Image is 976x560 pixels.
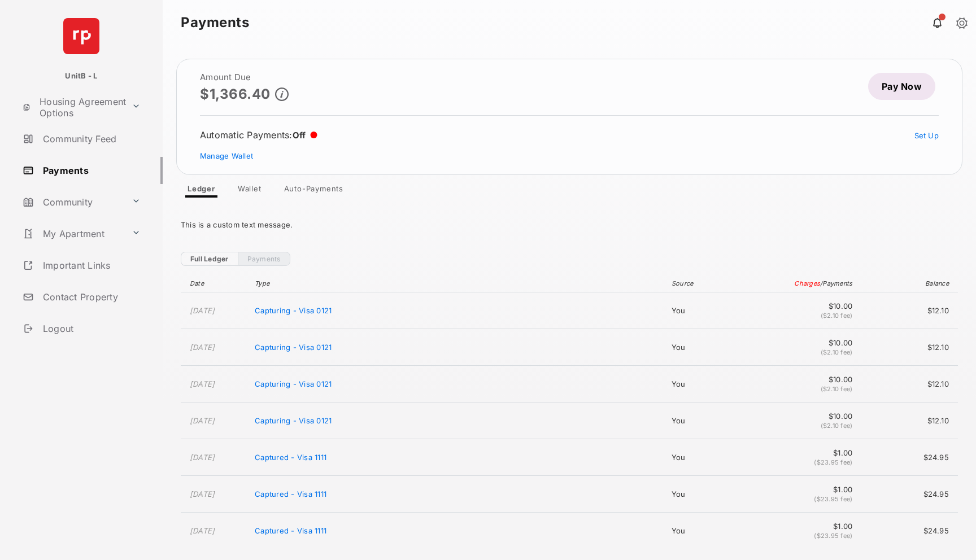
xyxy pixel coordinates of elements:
[249,275,666,292] th: Type
[18,125,163,152] a: Community Feed
[275,184,352,198] a: Auto-Payments
[814,495,852,503] span: ($23.95 fee)
[190,343,215,352] time: [DATE]
[820,279,852,287] span: / Payments
[255,416,332,425] span: Capturing - Visa 0121
[255,489,326,498] span: Captured - Visa 1111
[65,71,97,82] p: UnitB - L
[794,279,820,287] span: Charges
[181,252,238,266] a: Full Ledger
[255,379,332,388] span: Capturing - Visa 0121
[181,211,958,238] div: This is a custom text message.
[858,366,958,403] td: $12.10
[666,366,739,403] td: You
[821,385,853,393] span: ($2.10 fee)
[821,348,853,356] span: ($2.10 fee)
[18,94,127,121] a: Housing Agreement Options
[200,129,317,141] div: Automatic Payments :
[814,458,852,466] span: ($23.95 fee)
[18,157,163,184] a: Payments
[200,86,271,102] p: $1,366.40
[744,338,852,347] span: $10.00
[190,379,215,388] time: [DATE]
[18,283,163,310] a: Contact Property
[255,526,326,535] span: Captured - Visa 1111
[814,532,852,540] span: ($23.95 fee)
[744,522,852,531] span: $1.00
[821,422,853,430] span: ($2.10 fee)
[200,151,253,160] a: Manage Wallet
[18,189,127,216] a: Community
[200,73,289,82] h2: Amount Due
[190,416,215,425] time: [DATE]
[666,275,739,292] th: Source
[666,476,739,513] td: You
[744,301,852,310] span: $10.00
[18,252,145,279] a: Important Links
[744,485,852,494] span: $1.00
[666,513,739,549] td: You
[255,453,326,462] span: Captured - Visa 1111
[666,439,739,476] td: You
[858,275,958,292] th: Balance
[190,453,215,462] time: [DATE]
[18,220,127,247] a: My Apartment
[293,130,306,141] span: Off
[858,439,958,476] td: $24.95
[18,315,163,342] a: Logout
[666,329,739,366] td: You
[858,513,958,549] td: $24.95
[229,184,271,198] a: Wallet
[666,403,739,439] td: You
[190,306,215,315] time: [DATE]
[178,184,224,198] a: Ledger
[181,16,249,29] strong: Payments
[181,275,249,292] th: Date
[255,306,332,315] span: Capturing - Visa 0121
[744,412,852,421] span: $10.00
[858,329,958,366] td: $12.10
[821,312,853,320] span: ($2.10 fee)
[666,292,739,329] td: You
[858,292,958,329] td: $12.10
[744,448,852,457] span: $1.00
[858,403,958,439] td: $12.10
[744,375,852,384] span: $10.00
[238,252,290,266] a: Payments
[190,526,215,535] time: [DATE]
[255,343,332,352] span: Capturing - Visa 0121
[914,131,939,140] a: Set Up
[858,476,958,513] td: $24.95
[190,489,215,498] time: [DATE]
[63,18,99,54] img: svg+xml;base64,PHN2ZyB4bWxucz0iaHR0cDovL3d3dy53My5vcmcvMjAwMC9zdmciIHdpZHRoPSI2NCIgaGVpZ2h0PSI2NC...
